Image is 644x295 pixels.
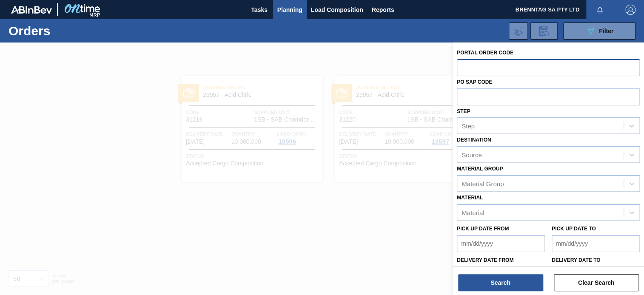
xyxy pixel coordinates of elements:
div: Step [462,122,475,130]
label: Material Group [457,166,503,172]
input: mm/dd/yyyy [552,235,640,252]
button: Notifications [586,4,613,16]
label: Material [457,195,483,201]
label: Delivery Date to [552,257,600,263]
label: Delivery Date from [457,257,513,263]
span: Tasks [250,5,269,15]
span: Load Composition [311,5,363,15]
label: Step [457,108,470,114]
label: PO SAP Code [457,79,492,85]
label: Destination [457,137,491,143]
span: Reports [372,5,394,15]
label: Portal Order Code [457,50,513,56]
span: Planning [277,5,302,15]
div: Material [462,209,484,216]
div: Source [462,151,482,159]
h1: Orders [9,26,130,36]
img: Logout [625,5,635,15]
span: Filter [599,28,613,34]
button: Filter [563,23,635,40]
img: TNhmsLtSVTkK8tSr43FrP2fwEKptu5GPRR3wAAAABJRU5ErkJggg== [11,6,52,14]
label: Pick up Date from [457,226,509,232]
input: mm/dd/yyyy [457,235,545,252]
div: Material Group [462,180,504,187]
label: Pick up Date to [552,226,596,232]
div: Import Order Negotiation [509,23,528,40]
div: Order Review Request [530,23,558,40]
